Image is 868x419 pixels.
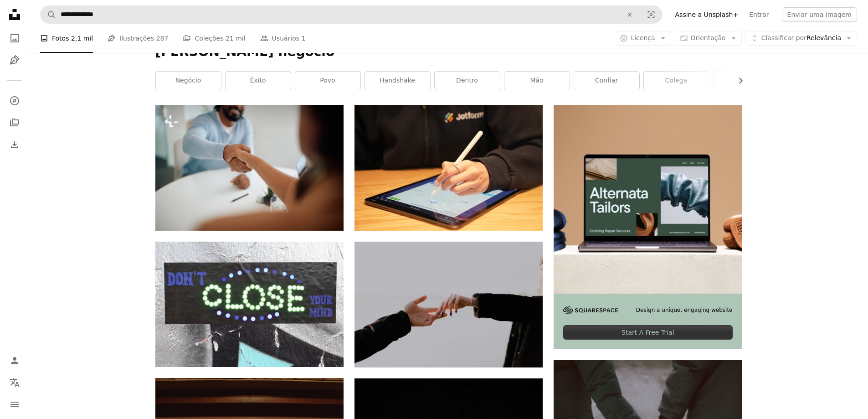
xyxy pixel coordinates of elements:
img: uma pessoa escrevendo em uma tabuleta com uma caneta [354,105,543,231]
span: 21 mil [226,33,246,43]
a: negócio [156,72,221,90]
button: Classificar porRelevância [745,31,857,46]
a: colega [644,72,709,90]
button: Licença [615,31,671,46]
a: Ilustrações [5,51,24,69]
a: Início — Unsplash [5,5,24,26]
img: Close-up de colegas de trabalho apertando a mão em uma reunião no escritório. [155,105,344,230]
a: êxito [226,72,291,90]
img: as mãos das pessoas estendendo as mãos [354,242,543,367]
button: Pesquise na Unsplash [41,6,56,23]
span: 1 [302,33,306,43]
a: Coleções [5,114,24,132]
img: um close up de um sinal em uma parede [155,242,344,367]
a: povo [295,72,360,90]
a: as mãos das pessoas estendendo as mãos [354,300,543,309]
form: Pesquise conteúdo visual em todo o site [40,5,663,24]
button: Limpar [620,6,640,23]
div: Start A Free Trial [563,325,732,340]
button: rolar lista para a direita [732,72,742,90]
button: Pesquisa visual [640,6,662,23]
span: Relevância [761,34,841,43]
button: Orientação [675,31,742,46]
span: Orientação [691,34,726,41]
button: Enviar uma imagem [782,7,857,22]
img: file-1705255347840-230a6ab5bca9image [563,306,618,314]
button: Menu [5,395,24,414]
a: Fotos [5,29,24,47]
a: Entrar / Cadastrar-se [5,352,24,370]
a: Ilustrações 287 [108,24,168,53]
a: Close-up de colegas de trabalho apertando a mão em uma reunião no escritório. [155,164,344,172]
a: Design a unique, engaging websiteStart A Free Trial [554,105,742,349]
span: 287 [156,33,169,43]
span: Licença [631,34,655,41]
span: Design a unique, engaging website [636,306,733,314]
a: mão [504,72,570,90]
a: um close up de um sinal em uma parede [155,300,344,308]
a: mulher [714,72,779,90]
a: Coleções 21 mil [183,24,245,53]
a: Entrar [744,7,774,22]
button: Idioma [5,373,24,392]
a: uma pessoa escrevendo em uma tabuleta com uma caneta [354,164,543,172]
span: Classificar por [761,34,806,41]
a: Usuários 1 [260,24,306,53]
a: Assine a Unsplash+ [670,7,744,22]
a: Explorar [5,92,24,110]
a: handshake [365,72,430,90]
a: confiar [574,72,639,90]
a: dentro [435,72,500,90]
a: Histórico de downloads [5,135,24,154]
img: file-1707885205802-88dd96a21c72image [554,105,742,293]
